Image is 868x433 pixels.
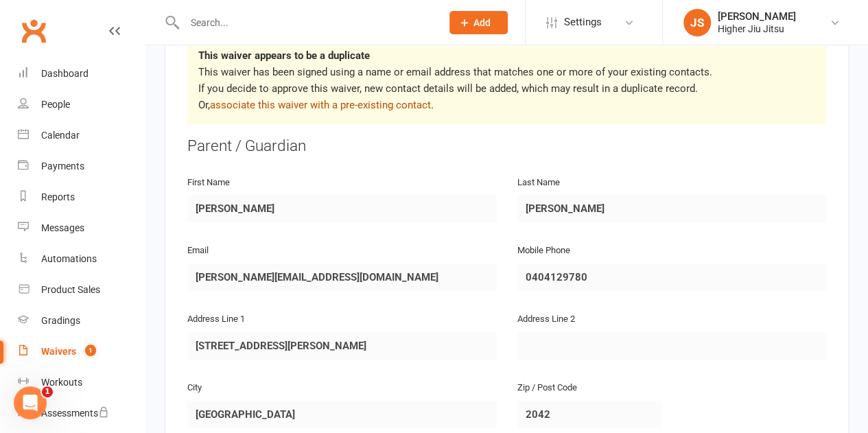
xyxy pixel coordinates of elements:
[41,161,84,172] div: Payments
[683,9,711,36] div: JS
[18,336,145,367] a: Waivers 1
[187,176,230,190] label: First Name
[517,176,560,190] label: Last Name
[41,346,76,357] div: Waivers
[41,408,109,419] div: Assessments
[187,312,245,327] label: Address Line 1
[41,315,80,326] div: Gradings
[14,386,47,419] iframe: Intercom live chat
[18,120,145,151] a: Calendar
[18,89,145,120] a: People
[180,13,432,32] input: Search...
[517,244,570,258] label: Mobile Phone
[198,64,815,113] p: This waiver has been signed using a name or email address that matches one or more of your existi...
[564,7,602,38] span: Settings
[18,367,145,398] a: Workouts
[41,191,75,202] div: Reports
[517,381,577,395] label: Zip / Post Code
[18,58,145,89] a: Dashboard
[41,99,70,110] div: People
[41,377,82,388] div: Workouts
[41,222,84,233] div: Messages
[210,99,431,111] a: associate this waiver with a pre-existing contact
[18,182,145,213] a: Reports
[718,23,796,35] div: Higher Jiu Jitsu
[449,11,508,34] button: Add
[18,274,145,305] a: Product Sales
[18,151,145,182] a: Payments
[41,253,97,264] div: Automations
[42,386,53,397] span: 1
[18,213,145,244] a: Messages
[473,17,491,28] span: Add
[718,10,796,23] div: [PERSON_NAME]
[187,381,202,395] label: City
[18,305,145,336] a: Gradings
[18,244,145,274] a: Automations
[198,49,370,62] strong: This waiver appears to be a duplicate
[16,14,51,48] a: Clubworx
[85,344,96,356] span: 1
[517,312,575,327] label: Address Line 2
[41,284,100,295] div: Product Sales
[41,68,89,79] div: Dashboard
[187,244,209,258] label: Email
[187,135,826,157] div: Parent / Guardian
[41,130,80,141] div: Calendar
[18,398,145,429] a: Assessments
